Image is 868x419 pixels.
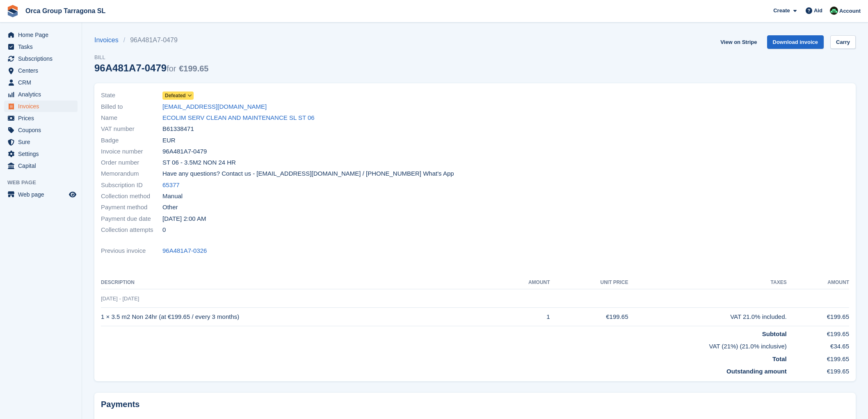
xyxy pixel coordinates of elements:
[4,89,78,100] a: menu
[101,192,150,199] font: Collection method
[18,139,30,145] font: Sure
[101,159,139,166] font: Order number
[4,65,78,76] a: menu
[162,181,180,188] font: 65377
[162,192,183,199] font: Manual
[18,55,53,62] font: Subscriptions
[773,39,818,45] font: Download invoice
[4,189,78,200] a: menu
[771,279,787,285] font: Taxes
[162,114,315,121] font: ECOLIM SERV CLEAN AND MAINTENANCE SL ST 06
[18,127,41,133] font: Coupons
[726,368,787,375] font: Outstanding amount
[162,102,267,112] a: [EMAIL_ADDRESS][DOMAIN_NAME]
[18,163,36,169] font: Capital
[839,8,861,14] font: Account
[18,32,48,38] font: Home Page
[601,279,628,285] font: Unit price
[101,313,239,320] font: 1 × 3.5 m2 Non 24hr (at €199.65 / every 3 months)
[162,91,194,100] a: Defeated
[18,91,41,98] font: Analytics
[162,226,166,233] font: 0
[7,179,36,185] font: Web page
[767,35,824,49] a: Download invoice
[814,7,822,14] font: Aid
[162,103,267,110] font: [EMAIL_ADDRESS][DOMAIN_NAME]
[546,313,550,320] font: 1
[94,37,119,44] font: Invoices
[162,214,206,224] time: 2025-10-01 00:00:00 UTC
[827,279,849,285] font: Amount
[827,355,849,362] font: €199.65
[827,313,849,320] font: €199.65
[18,67,38,74] font: Centers
[4,160,78,172] a: menu
[7,5,19,17] img: stora-icon-8386f47178a22dfd0bd8f6a31ec36ba5ce8667c1dd55bd0f319d3a0aa187defe.svg
[730,313,787,320] font: VAT 21.0% included.
[101,204,147,211] font: Payment method
[4,53,78,64] a: menu
[4,136,78,148] a: menu
[162,247,207,254] font: 96A481A7-0326
[165,93,186,98] font: Defeated
[720,39,757,45] font: View on Stripe
[94,62,167,73] font: 96A481A7-0479
[830,343,849,350] font: €34.65
[830,35,856,49] a: Carry
[167,64,176,73] font: for
[4,112,78,124] a: menu
[22,4,109,18] a: Orca Group Tarragona SL
[528,279,550,285] font: AMOUNT
[101,148,143,155] font: Invoice number
[4,77,78,88] a: menu
[4,29,78,41] a: menu
[101,125,135,132] font: VAT number
[94,54,105,60] font: Bill
[101,181,143,188] font: Subscription ID
[18,151,39,157] font: Settings
[18,191,44,198] font: Web page
[162,159,236,166] font: ST 06 - 3.5M2 NON 24 HR
[101,247,146,254] font: Previous invoice
[18,79,31,86] font: CRM
[101,226,153,233] font: Collection attempts
[709,343,786,350] font: VAT (21%) (21.0% inclusive)
[101,215,151,222] font: Payment due date
[717,35,760,49] a: View on Stripe
[18,103,39,110] font: Invoices
[4,124,78,136] a: menu
[773,7,790,14] font: Create
[162,125,194,132] font: B61338471
[836,39,850,45] font: Carry
[4,41,78,53] a: menu
[162,246,207,256] a: 96A481A7-0326
[162,215,206,222] font: [DATE] 2:00 AM
[101,400,140,409] font: Payments
[94,35,208,45] nav: breadcrumbs
[179,64,208,73] font: €199.65
[101,279,135,285] font: Description
[18,115,34,121] font: Prices
[830,7,838,15] img: Tania
[18,44,33,50] font: Tasks
[4,101,78,112] a: menu
[606,313,628,320] font: €199.65
[4,148,78,160] a: menu
[25,7,105,14] font: Orca Group Tarragona SL
[94,35,123,45] a: Invoices
[827,368,849,375] font: €199.65
[101,295,139,302] font: [DATE] - [DATE]
[101,137,119,144] font: Badge
[101,170,139,177] font: Memorandum
[162,148,207,155] font: 96A481A7-0479
[68,190,78,199] a: Store Preview
[762,330,787,337] font: Subtotal
[827,330,849,337] font: €199.65
[101,114,117,121] font: Name
[772,355,787,362] font: Total
[162,181,180,190] a: 65377
[101,92,115,98] font: State
[101,103,123,110] font: Billed to
[162,137,176,144] font: EUR
[162,170,454,177] font: Have any questions? Contact us - [EMAIL_ADDRESS][DOMAIN_NAME] / [PHONE_NUMBER] What's App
